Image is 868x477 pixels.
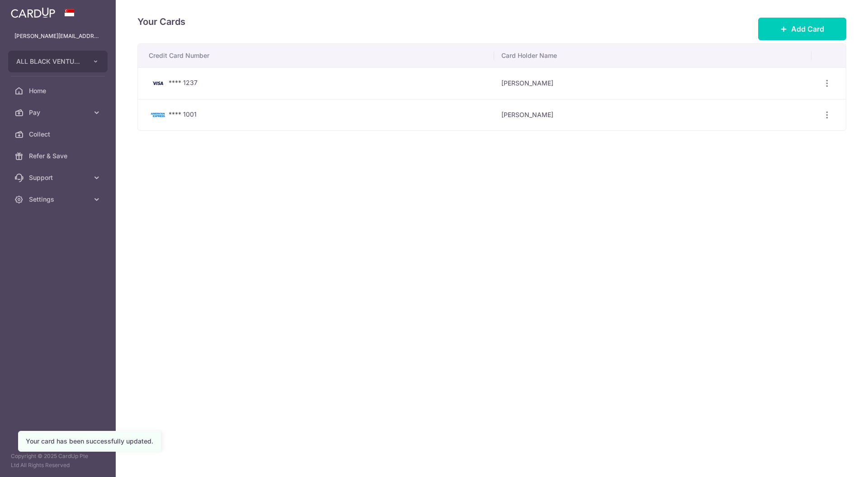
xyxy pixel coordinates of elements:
[11,7,55,18] img: CardUp
[16,57,83,66] span: ALL BLACK VENTURES PTE. LTD.
[29,195,89,204] span: Settings
[8,51,108,72] button: ALL BLACK VENTURES PTE. LTD.
[149,109,167,120] img: Bank Card
[29,108,89,117] span: Pay
[138,44,494,67] th: Credit Card Number
[29,130,89,139] span: Collect
[149,78,167,89] img: Bank Card
[494,99,811,131] td: [PERSON_NAME]
[137,14,185,29] h4: Your Cards
[758,18,846,40] button: Add Card
[494,44,811,67] th: Card Holder Name
[29,86,89,95] span: Home
[791,24,824,34] span: Add Card
[494,67,811,99] td: [PERSON_NAME]
[29,173,89,182] span: Support
[14,32,101,41] p: [PERSON_NAME][EMAIL_ADDRESS][DOMAIN_NAME]
[29,151,89,161] span: Refer & Save
[26,437,153,446] div: Your card has been successfully updated.
[810,450,859,472] iframe: Opens a widget where you can find more information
